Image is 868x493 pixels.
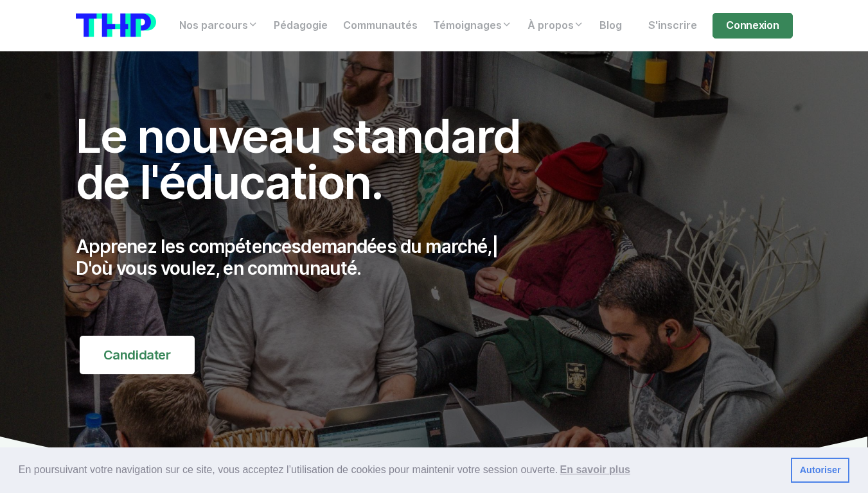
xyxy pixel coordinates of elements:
[492,236,498,257] span: |
[76,13,156,37] img: logo
[80,336,195,374] a: Candidater
[76,236,549,279] p: Apprenez les compétences D'où vous voulez, en communauté.
[592,13,630,39] a: Blog
[266,13,335,39] a: Pédagogie
[558,460,632,480] a: learn more about cookies
[76,113,549,205] h1: Le nouveau standard de l'éducation.
[301,236,492,257] span: demandées du marché,
[791,458,849,483] a: dismiss cookie message
[641,13,705,39] a: S'inscrire
[19,460,781,480] span: En poursuivant votre navigation sur ce site, vous acceptez l’utilisation de cookies pour mainteni...
[520,13,592,39] a: À propos
[713,13,792,39] a: Connexion
[172,13,266,39] a: Nos parcours
[425,13,520,39] a: Témoignages
[335,13,425,39] a: Communautés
